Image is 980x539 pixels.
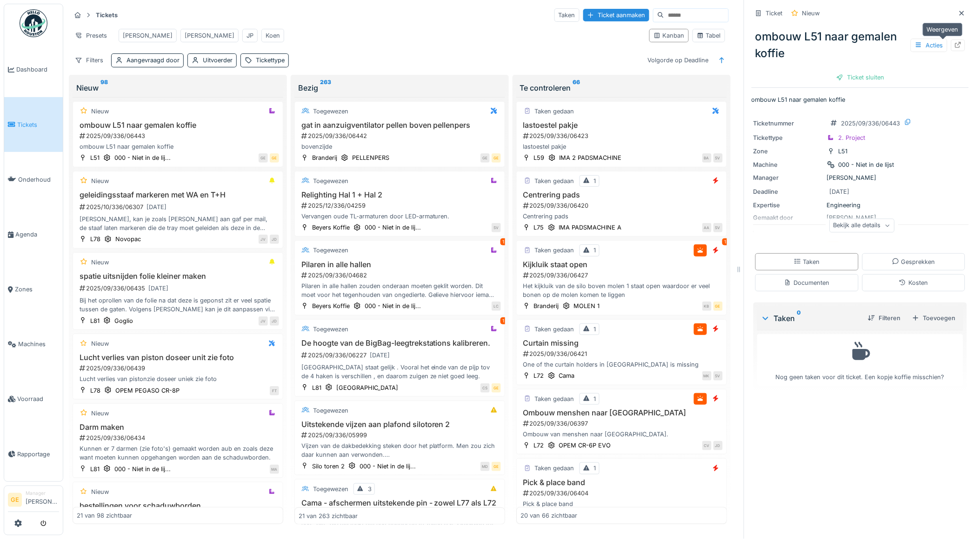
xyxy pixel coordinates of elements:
[923,23,963,36] div: Weergeven
[802,9,820,18] div: Nieuw
[753,201,823,210] div: Expertise
[91,107,109,116] div: Nieuw
[77,272,279,281] h3: spatie uitsnijden folie kleiner maken
[522,201,723,210] div: 2025/09/336/06420
[908,312,960,324] div: Toevoegen
[794,257,820,266] div: Taken
[259,153,268,163] div: GE
[753,160,823,169] div: Machine
[535,246,574,255] div: Taken gedaan
[77,501,279,510] h3: bestellingen voor schaduwborden
[368,485,372,493] div: 3
[90,235,100,243] div: L78
[559,441,611,450] div: OPEM CR-6P EVO
[534,302,559,310] div: Branderij
[702,441,712,450] div: CV
[753,119,823,128] div: Ticketnummer
[91,258,109,267] div: Nieuw
[841,119,900,128] div: 2025/09/336/06443
[26,490,59,510] li: [PERSON_NAME]
[114,465,171,473] div: 000 - Niet in de lij...
[17,394,59,403] span: Voorraad
[90,153,100,162] div: L51
[266,31,280,40] div: Koen
[299,121,501,130] h3: gat in aanzuigventilator pellen boven pellenpers
[370,351,390,360] div: [DATE]
[148,284,168,293] div: [DATE]
[77,191,279,199] h3: geleidingsstaaf markeren met WA en T+H
[300,201,501,210] div: 2025/12/336/04259
[79,283,279,294] div: 2025/09/336/06435
[299,339,501,348] h3: De hoogte van de BigBag-leegtrekstations kalibreren.
[270,386,279,395] div: FT
[77,121,279,130] h3: ombouw L51 naar gemalen koffie
[360,462,416,471] div: 000 - Niet in de lij...
[583,9,649,21] div: Ticket aanmaken
[300,271,501,280] div: 2025/09/336/04682
[761,313,860,324] div: Taken
[4,152,63,207] a: Onderhoud
[899,278,928,287] div: Kosten
[4,372,63,427] a: Voorraad
[594,394,596,403] div: 1
[520,282,723,299] div: Het kijkluik van de silo boven molen 1 staat open waardoor er veel bonen op de molen komen te liggen
[90,386,100,395] div: L78
[298,82,501,93] div: Bezig
[713,441,723,450] div: JD
[247,31,253,40] div: JP
[594,246,596,255] div: 1
[4,427,63,481] a: Rapportage
[559,223,622,232] div: IMA PADSMACHINE A
[522,489,723,498] div: 2025/09/336/06404
[753,133,823,142] div: Tickettype
[352,153,389,162] div: PELLENPERS
[313,246,348,255] div: Toegewezen
[784,278,829,287] div: Documenten
[299,191,501,199] h3: Relighting Hal 1 + Hal 2
[830,219,895,232] div: Bekijk alle details
[320,82,331,93] sup: 263
[535,107,574,116] div: Taken gedaan
[20,9,47,37] img: Badge_color-CXgf-gQk.svg
[18,175,59,184] span: Onderhoud
[114,153,171,162] div: 000 - Niet in de lij...
[91,487,109,496] div: Nieuw
[520,500,723,508] div: Pick & place band
[500,238,507,245] div: 1
[839,147,848,156] div: L51
[312,153,337,162] div: Branderij
[864,312,905,324] div: Filteren
[752,95,969,104] p: ombouw L51 naar gemalen koffie
[702,302,712,311] div: KB
[313,107,348,116] div: Toegewezen
[312,383,321,392] div: L81
[554,8,580,22] div: Taken
[299,142,501,151] div: bovenzijde
[77,215,279,232] div: [PERSON_NAME], kan je zoals [PERSON_NAME] aan gaf per mail, de staaf laten markeren die de tray m...
[702,153,712,163] div: BA
[76,82,280,93] div: Nieuw
[71,53,107,67] div: Filters
[259,316,268,326] div: JV
[713,302,723,311] div: GE
[797,313,801,324] sup: 0
[365,223,421,232] div: 000 - Niet in de lij...
[115,386,180,395] div: OPEM PEGASO CR-8P
[299,282,501,299] div: Pilaren in alle hallen zouden onderaan moeten geklit worden. Dit moet voor het tegenhouden van on...
[722,238,729,245] div: 1
[534,371,544,380] div: L72
[365,302,421,310] div: 000 - Niet in de lij...
[91,409,109,418] div: Nieuw
[500,317,507,324] div: 1
[892,257,935,266] div: Gesprekken
[8,493,22,507] li: GE
[520,82,723,93] div: Te controleren
[77,375,279,383] div: Lucht verlies van pistonzie doseer uniek zie foto
[520,212,723,221] div: Centrering pads
[753,187,823,196] div: Deadline
[492,153,501,163] div: GE
[522,419,723,428] div: 2025/09/336/06397
[259,235,268,244] div: JV
[299,212,501,221] div: Vervangen oude TL-armaturen door LED-armaturen.
[4,207,63,262] a: Agenda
